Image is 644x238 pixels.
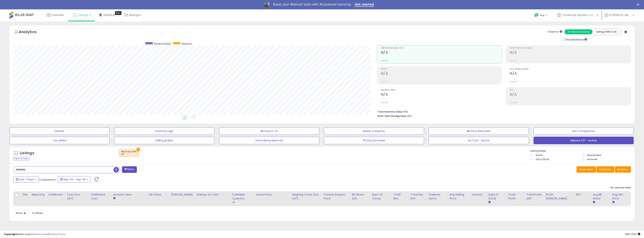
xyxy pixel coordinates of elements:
button: Save View [577,166,596,173]
strong: Copyright [4,232,17,236]
a: Consumer Express L.L.C. [GEOGRAPHIC_DATA] [554,9,601,22]
div: Total Rev. Diff. [411,193,425,201]
small: Avg BB Share. [593,201,595,204]
span: Ordered Items [381,89,502,91]
h2: N/A [510,92,631,97]
button: BB Drop in 7d [219,127,319,135]
button: Selling @ Max [114,137,214,144]
h2: N/A [381,71,502,76]
div: [PERSON_NAME] [171,193,194,197]
span: ROI [510,89,631,91]
div: Total Profit [508,193,523,201]
button: All Selected Listings [565,29,593,34]
span: Repricing state : [121,150,136,156]
button: Filters [122,166,137,173]
div: Markup on Cost [197,193,229,197]
div: Title [22,193,28,197]
div: Avg Selling Price [449,193,468,201]
span: Hi [PERSON_NAME] [609,13,632,17]
a: Privacy Policy [48,232,65,236]
h2: N/A [381,50,502,55]
div: BB Share 24h. [352,193,369,201]
h2: N/A [510,71,631,76]
button: × [136,148,140,151]
small: Avg Win Price. [612,201,615,204]
a: DataHub [97,9,118,21]
button: Actions [615,166,631,173]
img: Profile image for Adrian [264,2,270,8]
label: Deactivated [587,154,601,157]
button: Reprice Off - Active [534,137,634,144]
a: Get started [355,3,374,7]
span: Columns [599,168,611,171]
span: Profit [381,68,502,70]
small: Prev: N/A [510,81,517,83]
div: Current Buybox Price [324,193,349,201]
div: Days In Stock [488,193,505,201]
small: Prev: N/A [510,101,517,104]
div: Tooltip anchor [115,11,121,15]
button: 30 Day Decrease [324,137,424,144]
a: Terms of Use [32,232,48,236]
span: Help [540,14,545,17]
span: Net Revenue (Exc. VAT) [381,47,502,49]
div: Clear All Filters [13,157,30,160]
div: ROI [576,193,590,197]
div: Min Price [149,193,168,197]
h5: Analytics [19,29,44,35]
a: Listings [70,9,93,21]
li: N/A [377,109,628,114]
a: Help [531,10,551,22]
div: Avg BB Share [593,193,609,201]
div: Listed Price [256,193,288,197]
small: Prev: N/A [381,60,388,62]
h5: Listings [20,151,34,156]
span: Show: entries [16,211,43,215]
h2: N/A [381,92,502,97]
a: Hi [PERSON_NAME] [604,13,634,22]
div: seller snap | | [4,233,65,236]
span: Profit [PERSON_NAME] [510,47,631,49]
a: Overview [44,9,66,21]
label: Out of Stock [536,158,549,161]
span: Compared to: [39,178,56,181]
small: Days In Stock. [488,201,491,204]
span: Revenue (prev) [154,42,171,45]
a: Settings [121,9,144,21]
i: Get Help [534,13,539,17]
span: Sep-24 - Sep-30 [63,178,86,181]
button: Inventory Age [114,127,214,135]
div: Fulfillable Quantity [232,193,253,201]
div: No relevant data [610,186,631,190]
button: Last 7 Days [13,176,39,183]
span: 2025-10-8 14:55 GMT [625,232,640,236]
div: Avg Win Price [612,193,629,201]
span: Listings [78,13,88,17]
div: Velocity [472,193,485,197]
div: Include Returns [561,37,592,42]
th: The percentage added to the cost of goods (COGS) that forms the calculator for Min & Max prices. [195,191,231,206]
div: Cost (Exc. VAT) [67,193,88,201]
span: Last 7 Days [19,178,34,181]
b: Short Term Storage Fees: [377,114,407,118]
p: Listing States: [531,149,635,153]
label: Archived [587,158,597,161]
button: No Cost - Active [429,137,529,144]
button: Items Being Repriced [219,137,319,144]
small: Prev: N/A [381,81,388,83]
div: Ordered Items [429,193,446,201]
span: Consumer Express L.L.C. [GEOGRAPHIC_DATA] [562,13,596,17]
label: Active [536,154,543,157]
div: Total Rev. [393,193,407,201]
button: Default [9,127,110,135]
div: off [121,153,136,156]
button: Needs to Reprice [324,127,424,135]
small: Prev: N/A [510,60,517,62]
div: Boost your Walmart sales with AI-powered repricing. [273,3,352,6]
div: Totals For [548,30,562,34]
div: Close [637,3,641,6]
div: Fulfillment [48,193,64,197]
div: Shipping Costs (Exc. VAT) [292,193,321,201]
button: Columns [597,166,614,173]
b: Total Inventory Value: [377,110,403,113]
